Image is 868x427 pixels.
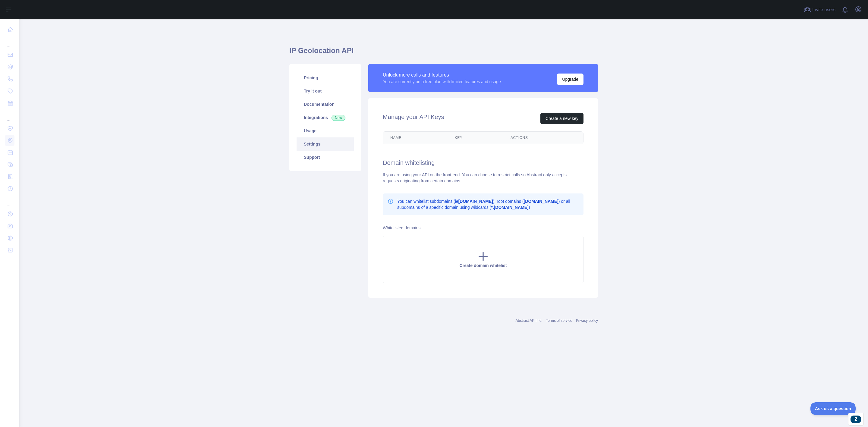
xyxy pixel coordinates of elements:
[297,84,354,98] a: Try it out
[546,319,572,323] a: Terms of service
[557,74,583,85] button: Upgrade
[383,71,501,79] div: Unlock more calls and features
[297,124,354,137] a: Usage
[383,172,583,184] div: If you are using your API on the front-end. You can choose to restrict calls so Abstract only acc...
[459,263,507,268] span: Create domain whitelist
[297,71,354,84] a: Pricing
[516,319,542,323] a: Abstract API Inc.
[297,137,354,151] a: Settings
[5,36,14,48] div: ...
[5,195,14,207] div: ...
[383,79,501,85] div: You are currently on a free plan with limited features and usage
[524,199,558,204] b: [DOMAIN_NAME]
[448,132,503,144] th: Key
[810,402,856,415] iframe: Toggle Customer Support
[458,199,493,204] b: [DOMAIN_NAME]
[540,113,583,124] button: Create a new key
[812,6,835,13] span: Invite users
[503,132,583,144] th: Actions
[297,151,354,164] a: Support
[383,132,448,144] th: Name
[803,5,837,14] button: Invite users
[5,110,14,122] div: ...
[491,205,528,210] b: *.[DOMAIN_NAME]
[297,98,354,111] a: Documentation
[289,46,598,60] h1: IP Geolocation API
[383,159,583,167] h2: Domain whitelisting
[397,198,579,210] p: You can whitelist subdomains (ie ), root domains ( ) or all subdomains of a specific domain using...
[297,111,354,124] a: Integrations New
[383,113,444,124] h2: Manage your API Keys
[576,319,598,323] a: Privacy policy
[332,115,345,121] span: New
[383,225,422,230] label: Whitelisted domains:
